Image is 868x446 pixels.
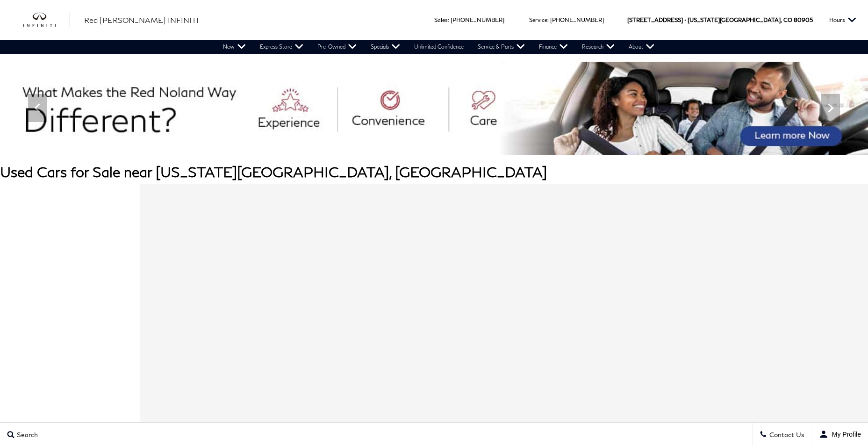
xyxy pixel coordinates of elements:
a: [STREET_ADDRESS] • [US_STATE][GEOGRAPHIC_DATA], CO 80905 [627,16,813,23]
a: Specials [364,40,407,54]
span: My Profile [828,431,861,438]
a: [PHONE_NUMBER] [451,16,504,23]
span: Service [529,16,547,23]
a: New [216,40,253,54]
a: Express Store [253,40,310,54]
span: Red [PERSON_NAME] INFINITI [84,15,199,24]
img: INFINITI [23,13,70,28]
span: Search [14,431,38,439]
span: Contact Us [767,431,804,439]
a: Finance [532,40,575,54]
span: : [448,16,449,23]
span: : [547,16,549,23]
a: Red [PERSON_NAME] INFINITI [84,14,199,26]
a: Service & Parts [471,40,532,54]
a: Unlimited Confidence [407,40,471,54]
a: [PHONE_NUMBER] [550,16,604,23]
a: Research [575,40,622,54]
a: About [622,40,661,54]
a: Pre-Owned [310,40,364,54]
span: Sales [434,16,448,23]
a: infiniti [23,13,70,28]
button: user-profile-menu [812,423,868,446]
nav: Main Navigation [216,40,661,54]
